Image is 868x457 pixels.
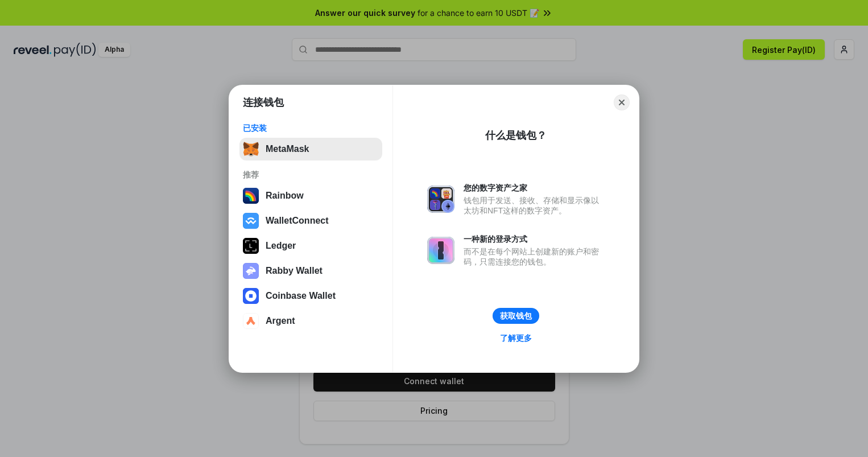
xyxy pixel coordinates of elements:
div: Rabby Wallet [266,266,323,276]
button: Coinbase Wallet [239,285,382,307]
button: Close [614,94,630,110]
div: Coinbase Wallet [266,291,336,301]
button: Rainbow [239,184,382,207]
img: svg+xml,%3Csvg%20width%3D%2228%22%20height%3D%2228%22%20viewBox%3D%220%200%2028%2028%22%20fill%3D... [243,313,259,329]
img: svg+xml,%3Csvg%20xmlns%3D%22http%3A%2F%2Fwww.w3.org%2F2000%2Fsvg%22%20fill%3D%22none%22%20viewBox... [243,263,259,279]
img: svg+xml,%3Csvg%20width%3D%2228%22%20height%3D%2228%22%20viewBox%3D%220%200%2028%2028%22%20fill%3D... [243,213,259,229]
img: svg+xml,%3Csvg%20width%3D%22120%22%20height%3D%22120%22%20viewBox%3D%220%200%20120%20120%22%20fil... [243,188,259,204]
button: MetaMask [239,138,382,160]
div: 而不是在每个网站上创建新的账户和密码，只需连接您的钱包。 [464,246,605,267]
div: 什么是钱包？ [485,129,547,142]
img: svg+xml,%3Csvg%20width%3D%2228%22%20height%3D%2228%22%20viewBox%3D%220%200%2028%2028%22%20fill%3D... [243,288,259,304]
div: 一种新的登录方式 [464,234,605,244]
button: Ledger [239,234,382,257]
div: 推荐 [243,170,379,180]
img: svg+xml,%3Csvg%20xmlns%3D%22http%3A%2F%2Fwww.w3.org%2F2000%2Fsvg%22%20width%3D%2228%22%20height%3... [243,238,259,254]
a: 了解更多 [493,331,539,345]
img: svg+xml,%3Csvg%20fill%3D%22none%22%20height%3D%2233%22%20viewBox%3D%220%200%2035%2033%22%20width%... [243,141,259,157]
div: 钱包用于发送、接收、存储和显示像以太坊和NFT这样的数字资产。 [464,195,605,216]
div: 已安装 [243,123,379,133]
div: Rainbow [266,191,304,201]
div: WalletConnect [266,216,329,226]
img: svg+xml,%3Csvg%20xmlns%3D%22http%3A%2F%2Fwww.w3.org%2F2000%2Fsvg%22%20fill%3D%22none%22%20viewBox... [427,237,454,264]
img: svg+xml,%3Csvg%20xmlns%3D%22http%3A%2F%2Fwww.w3.org%2F2000%2Fsvg%22%20fill%3D%22none%22%20viewBox... [427,186,454,213]
div: 获取钱包 [500,311,532,321]
div: Ledger [266,241,296,251]
div: 了解更多 [500,333,532,343]
button: Argent [239,310,382,332]
div: Argent [266,316,295,326]
button: 获取钱包 [493,308,539,324]
button: WalletConnect [239,209,382,232]
div: 您的数字资产之家 [464,183,605,193]
button: Rabby Wallet [239,260,382,282]
h1: 连接钱包 [243,96,284,109]
div: MetaMask [266,144,309,154]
